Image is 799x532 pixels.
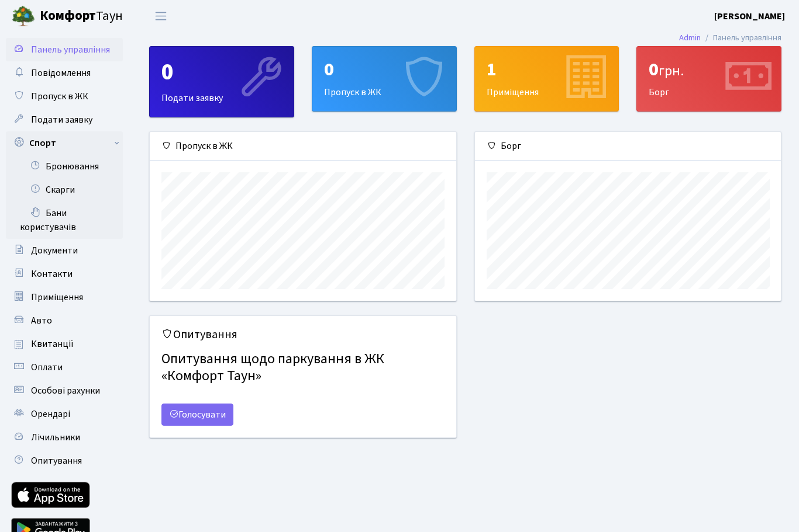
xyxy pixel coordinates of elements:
div: Подати заявку [150,47,294,117]
button: Переключити навігацію [146,6,175,26]
span: Панель управління [31,43,110,56]
a: Панель управління [6,38,123,61]
span: Документи [31,244,78,257]
a: [PERSON_NAME] [714,9,785,23]
a: Лічильники [6,426,123,449]
a: Пропуск в ЖК [6,85,123,108]
a: Особові рахунки [6,379,123,402]
h4: Опитування щодо паркування в ЖК «Комфорт Таун» [161,346,445,390]
a: Подати заявку [6,108,123,131]
a: Авто [6,309,123,332]
div: 0 [324,58,445,81]
div: Пропуск в ЖК [150,132,456,161]
span: Авто [31,314,52,327]
a: Admin [679,32,701,44]
span: грн. [659,61,684,81]
a: Контакти [6,262,123,286]
span: Квитанції [31,338,74,350]
div: 0 [161,58,282,86]
li: Панель управління [701,32,781,44]
span: Орендарі [31,408,70,420]
span: Контакти [31,267,73,280]
span: Опитування [31,454,82,467]
a: Оплати [6,356,123,379]
a: 0Подати заявку [149,46,294,117]
b: Комфорт [40,6,96,25]
b: [PERSON_NAME] [714,10,785,23]
img: logo.png [12,5,35,28]
div: Борг [475,132,781,161]
span: Приміщення [31,291,83,304]
a: Голосувати [161,404,233,426]
a: Спорт [6,131,123,155]
span: Подати заявку [31,113,92,126]
a: 1Приміщення [474,46,619,112]
span: Пропуск в ЖК [31,90,88,103]
span: Лічильники [31,431,80,444]
a: Бронювання [6,155,123,178]
div: Пропуск в ЖК [312,47,456,111]
a: Орендарі [6,402,123,426]
a: Документи [6,239,123,262]
span: Таун [40,6,123,26]
nav: breadcrumb [662,26,799,50]
span: Повідомлення [31,67,91,79]
a: Бани користувачів [6,201,123,239]
a: Приміщення [6,286,123,309]
h5: Опитування [161,328,445,342]
a: Квитанції [6,332,123,356]
a: 0Пропуск в ЖК [312,46,457,112]
span: Особові рахунки [31,384,100,397]
div: 0 [649,58,769,81]
a: Повідомлення [6,61,123,85]
span: Оплати [31,361,63,374]
a: Опитування [6,449,123,472]
div: Борг [637,47,781,111]
div: 1 [487,58,607,81]
a: Скарги [6,178,123,201]
div: Приміщення [475,47,619,111]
